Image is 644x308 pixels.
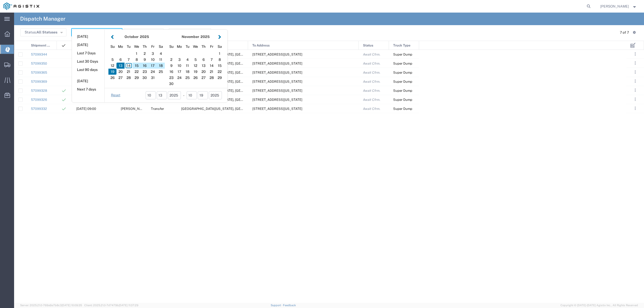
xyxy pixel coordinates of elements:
[635,78,636,84] span: . . .
[632,78,639,85] button: ...
[72,77,104,85] button: [DATE]
[116,63,125,69] div: 13
[141,51,149,57] div: 2
[635,69,636,75] span: . . .
[208,57,216,63] div: 7
[183,43,191,51] div: Tuesday
[116,57,125,63] div: 6
[393,71,412,74] span: Super Dump
[72,85,104,93] button: Next 7 days
[252,71,302,74] span: 308 W Alluvial Ave, Clovis, California, 93611, United States
[252,62,302,65] span: 308 W Alluvial Ave, Clovis, California, 93611, United States
[191,63,199,69] div: 12
[363,107,380,111] span: Await Cfrm.
[111,93,120,98] a: Reset
[271,304,283,307] a: Support
[149,57,157,63] div: 10
[72,49,104,57] button: Last 7 Days
[76,107,96,111] span: 10/14/2025, 09:00
[149,51,157,57] div: 3
[252,107,302,111] span: 308 W Alluvial Ave, Clovis, California, 93611, United States
[108,69,116,75] div: 19
[393,53,412,56] span: Super Dump
[393,98,412,102] span: Super Dump
[31,80,47,83] a: 57099369
[108,63,116,69] div: 12
[393,80,412,83] span: Super Dump
[635,105,636,111] span: . . .
[393,89,412,93] span: Super Dump
[393,107,412,111] span: Super Dump
[363,80,380,83] span: Await Cfrm.
[31,89,47,93] a: 57099328
[20,304,82,307] span: Server: 2025.21.0-769a9a7b8c3
[84,304,138,307] span: Client: 2025.21.0-7d7479b
[119,304,138,307] span: [DATE] 11:37:29
[108,75,116,81] div: 26
[183,57,191,63] div: 4
[199,75,208,81] div: 27
[36,30,57,34] span: All Statuses
[216,51,224,57] div: 1
[133,69,141,75] div: 22
[175,63,183,69] div: 10
[635,96,636,102] span: . . .
[72,41,104,49] button: [DATE]
[141,43,149,51] div: Thursday
[175,69,183,75] div: 17
[125,35,139,39] strong: October
[216,57,224,63] div: 8
[635,87,636,93] span: . . .
[208,69,216,75] div: 21
[393,41,411,50] span: Truck Type
[125,75,133,81] div: 28
[72,33,104,40] button: [DATE]
[133,57,141,63] div: 8
[200,35,210,39] span: 2025
[363,41,373,50] span: Status
[620,30,629,35] div: 7 of 7
[149,75,157,81] div: 31
[133,43,141,51] div: Wednesday
[191,57,199,63] div: 5
[183,93,184,98] span: -
[167,57,175,63] div: 2
[4,3,39,10] img: logo
[62,304,82,307] span: [DATE] 10:09:35
[216,43,224,51] div: Saturday
[199,63,208,69] div: 13
[183,63,191,69] div: 11
[72,58,104,65] button: Last 30 Days
[31,62,47,65] a: 57099350
[363,98,380,102] span: Await Cfrm.
[632,69,639,76] button: ...
[175,75,183,81] div: 24
[133,51,141,57] div: 1
[560,303,638,307] span: Copyright © [DATE]-[DATE] Agistix Inc., All Rights Reserved
[183,69,191,75] div: 18
[146,91,156,99] input: mm
[198,91,208,99] input: dd
[181,107,269,111] span: Clinton Ave & Locan Ave, Fresno, California, 93619, United States
[632,105,639,112] button: ...
[635,51,636,57] span: . . .
[31,98,47,102] a: 57099326
[199,69,208,75] div: 20
[133,63,141,69] div: 15
[635,60,636,66] span: . . .
[393,62,412,65] span: Super Dump
[167,81,175,87] div: 30
[363,62,380,65] span: Await Cfrm.
[141,63,149,69] div: 16
[121,107,148,111] span: Taranbir Chhina
[31,107,47,111] a: 57099332
[157,63,165,69] div: 18
[140,35,149,39] span: 2025
[125,57,133,63] div: 7
[632,96,639,103] button: ...
[149,69,157,75] div: 24
[149,43,157,51] div: Friday
[252,53,302,56] span: 308 W Alluvial Ave, Clovis, California, 93611, United States
[116,69,125,75] div: 20
[151,107,164,111] span: Transfer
